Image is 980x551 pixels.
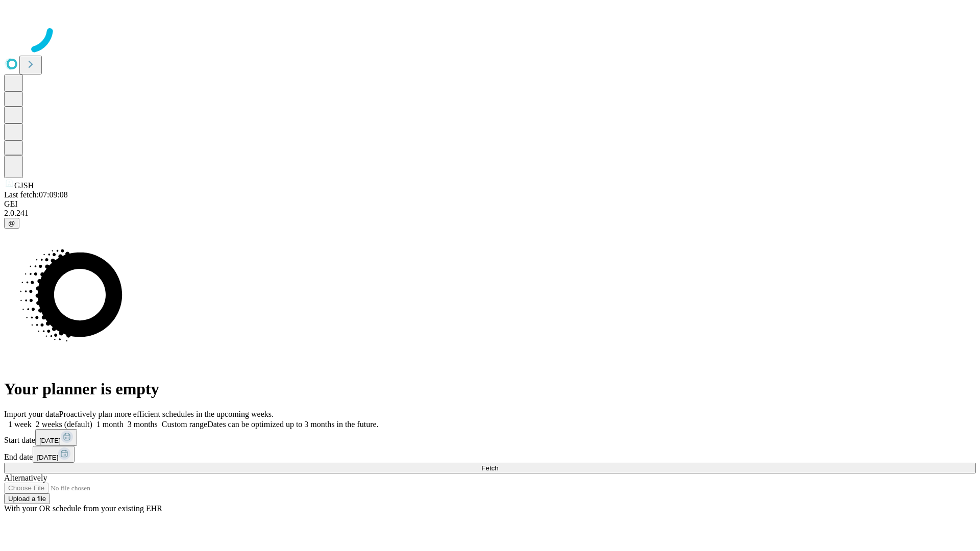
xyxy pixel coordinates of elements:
[4,504,162,513] span: With your OR schedule from your existing EHR
[4,429,976,446] div: Start date
[4,209,976,218] div: 2.0.241
[4,446,976,463] div: End date
[4,199,976,209] div: GEI
[207,420,378,429] span: Dates can be optimized up to 3 months in the future.
[128,420,158,429] span: 3 months
[8,219,15,227] span: @
[39,437,61,444] span: [DATE]
[4,190,68,199] span: Last fetch: 07:09:08
[481,464,498,472] span: Fetch
[35,429,77,446] button: [DATE]
[37,454,58,461] span: [DATE]
[162,420,207,429] span: Custom range
[8,420,32,429] span: 1 week
[14,181,34,190] span: GJSH
[4,493,50,504] button: Upload a file
[4,410,59,418] span: Import your data
[36,420,92,429] span: 2 weeks (default)
[96,420,124,429] span: 1 month
[4,463,976,473] button: Fetch
[33,446,75,463] button: [DATE]
[59,410,274,418] span: Proactively plan more efficient schedules in the upcoming weeks.
[4,218,19,229] button: @
[4,473,47,482] span: Alternatively
[4,380,976,398] h1: Your planner is empty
